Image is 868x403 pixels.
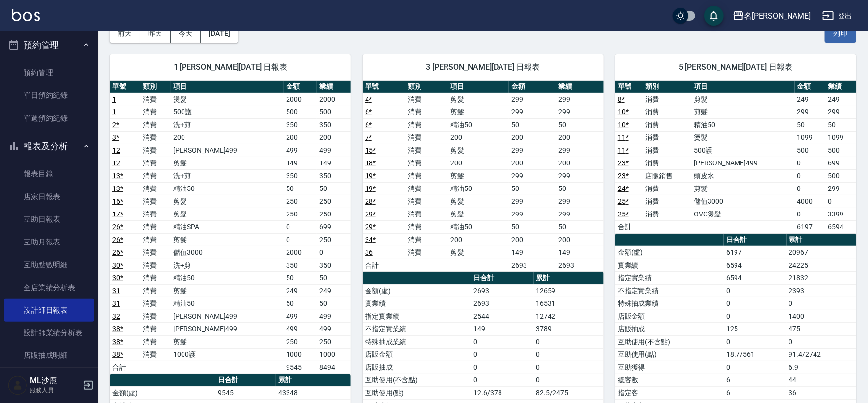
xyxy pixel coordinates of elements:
[317,297,351,310] td: 50
[787,234,856,246] th: 累計
[448,157,509,169] td: 200
[171,195,284,208] td: 剪髮
[825,195,856,208] td: 0
[4,299,94,322] a: 設計師日報表
[509,233,556,246] td: 200
[448,233,509,246] td: 200
[317,144,351,157] td: 499
[284,106,317,118] td: 500
[110,81,140,93] th: 單號
[317,220,351,233] td: 699
[825,169,856,182] td: 500
[284,246,317,259] td: 2000
[363,374,471,386] td: 互助使用(不含點)
[691,208,794,220] td: OVC燙髮
[405,220,448,233] td: 消費
[556,208,604,220] td: 299
[787,335,856,348] td: 0
[691,81,794,93] th: 項目
[110,25,140,43] button: 前天
[30,376,80,386] h5: ML沙鹿
[795,144,826,157] td: 500
[140,106,171,118] td: 消費
[724,361,786,374] td: 0
[556,169,604,182] td: 299
[284,220,317,233] td: 0
[317,233,351,246] td: 250
[140,195,171,208] td: 消費
[171,322,284,335] td: [PERSON_NAME]499
[534,361,604,374] td: 0
[787,246,856,259] td: 20967
[363,310,471,322] td: 指定實業績
[448,118,509,131] td: 精油50
[615,297,724,310] td: 特殊抽成業績
[363,297,471,310] td: 實業績
[405,81,448,93] th: 類別
[284,195,317,208] td: 250
[691,131,794,144] td: 燙髮
[30,386,80,395] p: 服務人員
[509,220,556,233] td: 50
[787,310,856,322] td: 1400
[317,284,351,297] td: 249
[795,118,826,131] td: 50
[787,284,856,297] td: 2393
[471,284,533,297] td: 2693
[171,297,284,310] td: 精油50
[448,195,509,208] td: 剪髮
[509,131,556,144] td: 200
[284,93,317,106] td: 2000
[724,348,786,361] td: 18.7/561
[795,157,826,169] td: 0
[627,62,844,72] span: 5 [PERSON_NAME][DATE] 日報表
[317,157,351,169] td: 149
[405,208,448,220] td: 消費
[363,284,471,297] td: 金額(虛)
[317,93,351,106] td: 2000
[140,246,171,259] td: 消費
[556,118,604,131] td: 50
[509,157,556,169] td: 200
[724,271,786,284] td: 6594
[795,106,826,118] td: 299
[534,322,604,335] td: 3789
[4,231,94,253] a: 互助月報表
[787,348,856,361] td: 91.4/2742
[471,348,533,361] td: 0
[4,32,94,58] button: 預約管理
[365,248,373,256] a: 36
[825,25,856,43] button: 列印
[825,182,856,195] td: 299
[643,93,692,106] td: 消費
[8,376,27,395] img: Person
[471,322,533,335] td: 149
[509,259,556,271] td: 2693
[691,93,794,106] td: 剪髮
[744,10,811,22] div: 名[PERSON_NAME]
[825,220,856,233] td: 6594
[448,169,509,182] td: 剪髮
[4,186,94,208] a: 店家日報表
[534,310,604,322] td: 12742
[795,81,826,93] th: 金額
[374,62,592,72] span: 3 [PERSON_NAME][DATE] 日報表
[171,25,201,43] button: 今天
[284,118,317,131] td: 350
[556,157,604,169] td: 200
[448,106,509,118] td: 剪髮
[363,259,405,271] td: 合計
[284,310,317,322] td: 499
[724,284,786,297] td: 0
[140,131,171,144] td: 消費
[615,81,856,234] table: a dense table
[509,169,556,182] td: 299
[317,195,351,208] td: 250
[110,361,140,374] td: 合計
[615,271,724,284] td: 指定實業績
[112,299,120,307] a: 31
[171,246,284,259] td: 儲值3000
[615,335,724,348] td: 互助使用(不含點)
[509,118,556,131] td: 50
[363,335,471,348] td: 特殊抽成業績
